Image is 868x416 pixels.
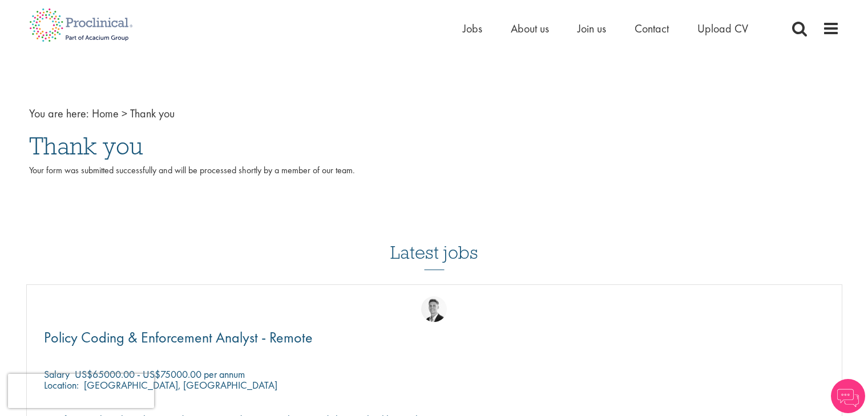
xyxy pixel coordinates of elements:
[831,379,865,413] img: Chatbot
[390,214,478,270] h3: Latest jobs
[44,328,313,347] span: Policy Coding & Enforcement Analyst - Remote
[84,378,277,391] p: [GEOGRAPHIC_DATA], [GEOGRAPHIC_DATA]
[29,164,839,190] p: Your form was submitted successfully and will be processed shortly by a member of our team.
[75,368,245,381] p: US$65000.00 - US$75000.00 per annum
[130,106,175,121] span: Thank you
[8,374,154,408] iframe: reCAPTCHA
[511,21,549,36] a: About us
[578,21,606,36] a: Join us
[29,106,89,121] span: You are here:
[122,106,127,121] span: >
[463,21,482,36] a: Jobs
[92,106,119,121] a: breadcrumb link
[697,21,748,36] a: Upload CV
[635,21,669,36] a: Contact
[29,130,143,161] span: Thank you
[44,331,825,345] a: Policy Coding & Enforcement Analyst - Remote
[421,296,447,322] img: George Watson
